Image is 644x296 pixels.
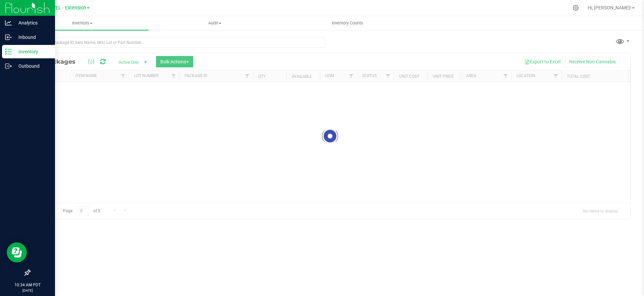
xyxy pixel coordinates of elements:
p: Outbound [12,62,52,70]
span: Inventory [16,20,149,26]
inline-svg: Inventory [5,48,12,55]
a: Inventory [16,16,149,30]
p: Inbound [12,33,52,41]
a: Audit [149,16,281,30]
span: Audit [149,20,281,26]
span: Hi, [PERSON_NAME]! [588,5,631,10]
p: Analytics [12,19,52,27]
p: 10:34 AM PDT [3,282,52,288]
inline-svg: Analytics [5,19,12,26]
p: [DATE] [3,288,52,293]
inline-svg: Outbound [5,63,12,69]
inline-svg: Inbound [5,34,12,41]
span: Inventory Counts [323,20,372,26]
iframe: Resource center [7,242,27,262]
p: Inventory [12,48,52,56]
span: LEVEL - Extension [47,5,86,11]
div: Manage settings [572,5,580,11]
input: Search Package ID, Item Name, SKU, Lot or Part Number... [30,38,325,48]
a: Inventory Counts [281,16,414,30]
